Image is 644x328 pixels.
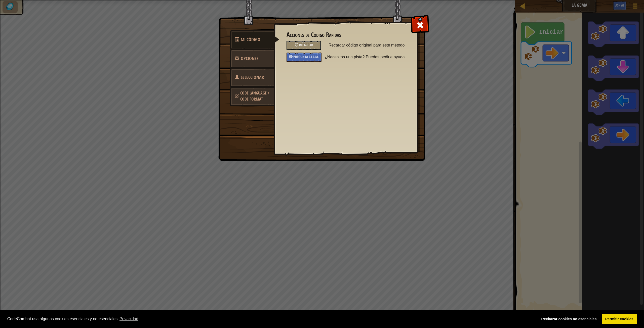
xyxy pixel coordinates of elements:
[299,42,313,47] span: Recargar
[287,53,321,62] div: Pregunta a la IA.
[602,314,637,324] a: allow cookies
[241,55,258,62] span: Ajustes de configuración
[7,315,534,323] span: CodeCombat usa algunas cookies esenciales y no esenciales.
[287,31,405,38] h3: Acciones de Código Rápidas
[230,49,274,68] a: Opciones
[287,41,321,50] div: Recargar código original para este método
[241,36,260,43] span: Acciones de Código Rápidas
[325,53,409,62] span: ¿Necesitas una pista? Puedes pedirle ayuda a la IA.
[240,90,269,102] span: Elige la lengua del héroe
[293,54,319,59] span: Pregunta a la IA.
[119,315,139,323] a: learn more about cookies
[230,30,279,50] a: Mi Código
[235,74,264,93] span: Elige la lengua del héroe
[538,314,600,324] a: deny cookies
[329,41,405,50] span: Recargar código original para este método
